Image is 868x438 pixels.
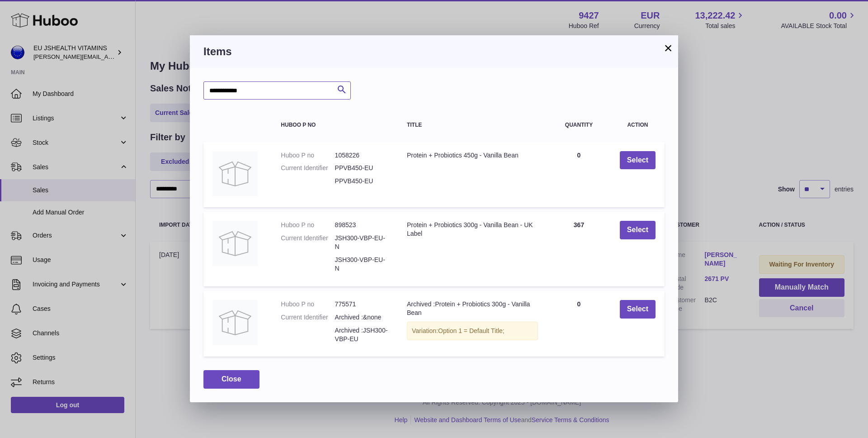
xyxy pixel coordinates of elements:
[281,164,335,172] dt: Current Identifier
[620,221,656,239] button: Select
[398,113,547,137] th: Title
[335,177,389,186] dd: PPVB450-EU
[407,322,538,340] div: Variation:
[222,375,241,383] span: Close
[547,113,611,137] th: Quantity
[663,43,674,53] button: ×
[611,113,665,137] th: Action
[203,44,665,59] h3: Items
[438,327,505,334] span: Option 1 = Default Title;
[335,300,389,309] dd: 775571
[281,313,335,322] dt: Current Identifier
[281,234,335,251] dt: Current Identifier
[281,221,335,229] dt: Huboo P no
[547,212,611,286] td: 367
[407,221,538,238] div: Protein + Probiotics 300g - Vanilla Bean - UK Label
[335,221,389,229] dd: 898523
[212,221,258,266] img: Protein + Probiotics 300g - Vanilla Bean - UK Label
[335,326,389,343] dd: Archived :JSH300-VBP-EU
[620,300,656,319] button: Select
[335,256,389,273] dd: JSH300-VBP-EU-N
[212,300,258,345] img: Archived :Protein + Probiotics 300g - Vanilla Bean
[335,313,389,322] dd: Archived :&none
[547,142,611,208] td: 0
[281,151,335,160] dt: Huboo P no
[547,291,611,357] td: 0
[335,151,389,160] dd: 1058226
[620,151,656,170] button: Select
[335,164,389,172] dd: PPVB450-EU
[272,113,398,137] th: Huboo P no
[203,370,259,389] button: Close
[281,300,335,309] dt: Huboo P no
[407,151,538,160] div: Protein + Probiotics 450g - Vanilla Bean
[407,300,538,317] div: Archived :Protein + Probiotics 300g - Vanilla Bean
[335,234,389,251] dd: JSH300-VBP-EU-N
[212,151,258,196] img: Protein + Probiotics 450g - Vanilla Bean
